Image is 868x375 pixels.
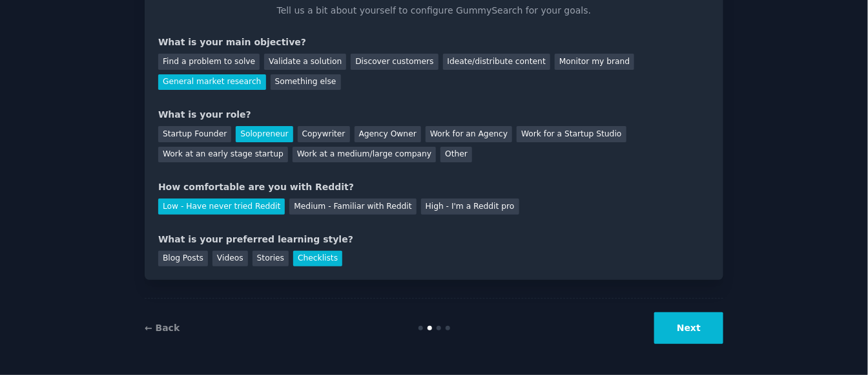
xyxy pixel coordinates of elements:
p: Tell us a bit about yourself to configure GummySearch for your goals. [271,4,597,17]
div: Low - Have never tried Reddit [158,198,285,215]
div: Blog Posts [158,251,208,267]
div: Stories [253,251,289,267]
div: General market research [158,74,266,91]
div: Work for a Startup Studio [517,126,626,142]
div: What is your role? [158,108,710,122]
div: Medium - Familiar with Reddit [289,198,416,215]
div: High - I'm a Reddit pro [421,198,519,215]
button: Next [654,312,723,344]
div: Other [440,147,472,163]
div: Ideate/distribute content [443,54,550,70]
div: Copywriter [298,126,350,142]
div: Something else [271,74,341,91]
div: Videos [212,251,248,267]
div: What is your main objective? [158,36,710,49]
div: Work at a medium/large company [293,147,436,163]
div: Work for an Agency [426,126,512,142]
div: Checklists [293,251,342,267]
div: Work at an early stage startup [158,147,288,163]
div: Solopreneur [236,126,293,142]
div: How comfortable are you with Reddit? [158,180,710,194]
div: Find a problem to solve [158,54,260,70]
a: ← Back [145,323,180,333]
div: Agency Owner [355,126,421,142]
div: Monitor my brand [555,54,634,70]
div: Validate a solution [264,54,346,70]
div: Discover customers [351,54,438,70]
div: What is your preferred learning style? [158,233,710,246]
div: Startup Founder [158,126,231,142]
